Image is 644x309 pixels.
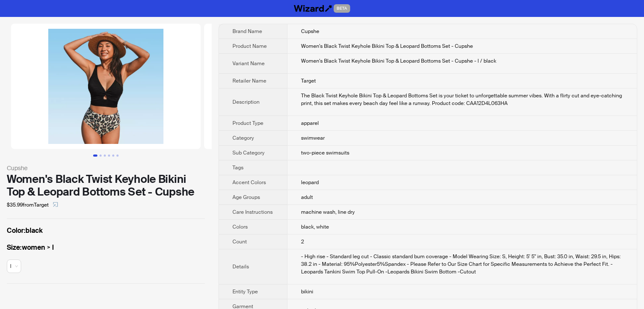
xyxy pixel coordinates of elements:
button: Go to slide 1 [93,154,97,157]
button: Go to slide 2 [100,154,102,157]
span: machine wash, line dry [301,209,355,215]
span: Product Name [232,43,267,50]
span: two-piece swimsuits [301,149,349,156]
button: Go to slide 5 [112,154,114,157]
div: Women's Black Twist Keyhole Bikini Top & Leopard Bottoms Set - Cupshe [7,173,205,198]
span: Sub Category [232,149,265,156]
span: Retailer Name [232,77,266,84]
span: Size : [7,243,22,252]
span: Category [232,135,254,141]
span: bikini [301,288,313,295]
span: adult [301,194,313,201]
span: BETA [334,4,350,13]
span: Women's Black Twist Keyhole Bikini Top & Leopard Bottoms Set - Cupshe [301,43,473,50]
span: Age Groups [232,194,260,201]
span: Color : [7,226,25,235]
button: Go to slide 6 [116,154,119,157]
button: Go to slide 4 [108,154,110,157]
span: swimwear [301,135,325,141]
label: black [7,226,205,236]
button: Go to slide 3 [104,154,106,157]
span: Details [232,263,249,270]
span: Cupshe [301,28,319,35]
div: Cupshe [7,163,205,173]
div: $35.99 from Target [7,198,205,212]
div: - High rise - Standard leg cut - Classic standard bum coverage - Model Wearing Size: S, Height: 5... [301,253,623,276]
label: women > l [7,243,205,253]
span: Target [301,77,316,84]
span: black, white [301,223,329,230]
span: leopard [301,179,319,186]
span: Count [232,238,247,245]
span: 2 [301,238,304,245]
span: Brand Name [232,28,262,35]
span: apparel [301,120,319,127]
img: Women's Black Twist Keyhole Bikini Top & Leopard Bottoms Set - Cupshe Women's Black Twist Keyhole... [11,24,201,149]
span: Accent Colors [232,179,266,186]
span: Variant Name [232,60,265,67]
span: Care Instructions [232,209,273,215]
span: Tags [232,164,243,171]
span: available [10,260,18,273]
span: Description [232,99,260,105]
span: Product Type [232,120,263,127]
img: Women's Black Twist Keyhole Bikini Top & Leopard Bottoms Set - Cupshe Women's Black Twist Keyhole... [204,24,394,149]
div: The Black Twist Keyhole Bikini Top & Leopard Bottoms Set is your ticket to unforgettable summer v... [301,92,623,107]
span: select [53,202,58,207]
div: Women's Black Twist Keyhole Bikini Top & Leopard Bottoms Set - Cupshe - l / black [301,57,623,65]
span: Colors [232,223,248,230]
span: Entity Type [232,288,258,295]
